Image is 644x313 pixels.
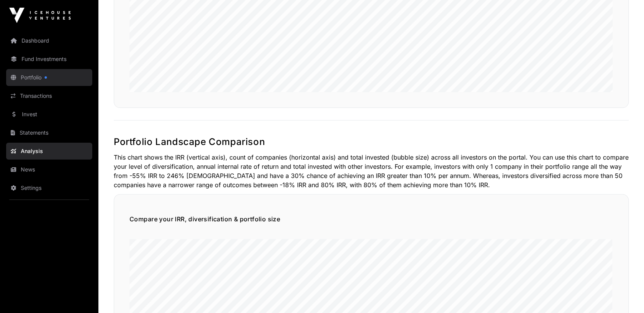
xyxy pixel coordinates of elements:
[6,87,92,104] a: Transactions
[6,143,92,160] a: Analysis
[6,51,92,68] a: Fund Investments
[606,276,644,313] iframe: Chat Widget
[129,214,613,224] h5: Compare your IRR, diversification & portfolio size
[6,124,92,141] a: Statements
[114,136,629,148] h2: Portfolio Landscape Comparison
[6,161,92,178] a: News
[6,69,92,86] a: Portfolio
[6,180,92,196] a: Settings
[6,32,92,49] a: Dashboard
[114,153,629,189] p: This chart shows the IRR (vertical axis), count of companies (horizontal axis) and total invested...
[6,106,92,123] a: Invest
[9,8,71,23] img: Icehouse Ventures Logo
